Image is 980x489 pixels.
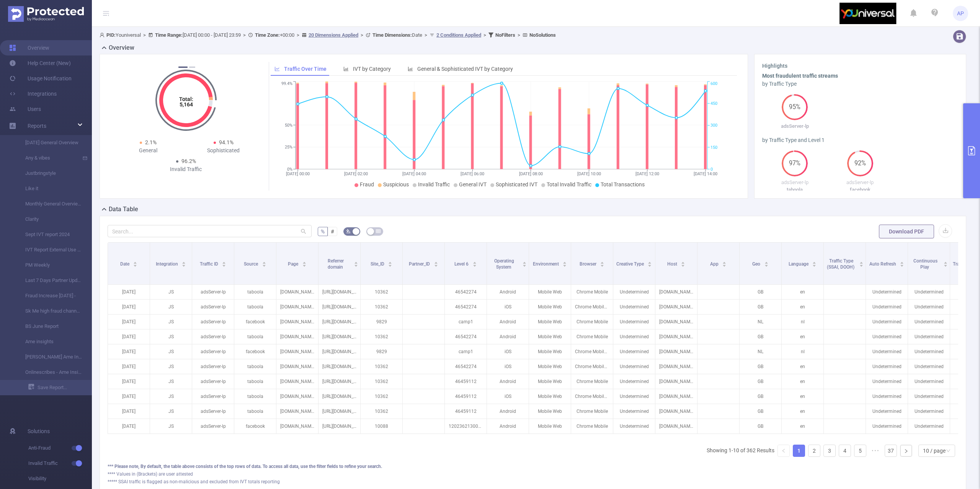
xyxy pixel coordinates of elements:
span: > [515,32,523,38]
p: 10362 [361,300,402,314]
p: 10362 [361,329,402,344]
i: icon: caret-down [354,264,358,266]
p: JS [150,329,192,344]
a: Fraud Increase [DATE] - [15,288,83,303]
i: icon: caret-down [523,264,527,266]
p: adsServer-lp [762,179,828,186]
i: icon: caret-up [681,261,685,263]
li: 1 [793,445,805,457]
i: icon: caret-up [944,261,948,263]
p: JS [150,359,192,374]
span: Environment [533,261,560,267]
p: adsServer-lp [192,344,234,359]
span: 2.1% [145,139,157,145]
div: Sort [900,261,904,265]
div: Sophisticated [186,147,261,155]
a: Sept IVT report 2024 [15,227,83,242]
a: PM Weekly [15,258,83,273]
a: [PERSON_NAME] Ame Insights [15,349,83,365]
span: Traffic ID [200,261,219,267]
i: icon: caret-up [523,261,527,263]
span: > [241,32,248,38]
a: IVT Report External Use Last 7 days UTC+1 [15,242,83,258]
tspan: 99.4% [281,81,292,86]
p: Undetermined [613,329,655,344]
p: [DOMAIN_NAME] [655,315,697,329]
h3: Highlights [762,62,958,70]
p: taboola [234,329,276,344]
div: Sort [600,261,604,265]
span: Level 6 [454,261,470,267]
button: 2 [189,67,195,68]
i: icon: caret-down [388,264,392,266]
p: facebook [828,186,893,194]
tspan: [DATE] 08:00 [519,171,543,176]
p: en [782,285,823,299]
p: adsServer-lp [192,315,234,329]
span: Total Invalid Traffic [547,181,591,187]
i: icon: caret-up [859,261,864,263]
p: Mobile Web [529,329,571,344]
div: Sort [222,261,226,265]
i: icon: caret-up [133,261,137,263]
p: 9829 [361,315,402,329]
i: icon: caret-down [900,264,904,266]
tspan: Total: [179,96,193,102]
i: icon: caret-down [262,264,266,266]
i: icon: caret-down [600,264,604,266]
li: 5 [854,445,866,457]
i: icon: user [100,33,106,37]
span: Page [288,261,299,267]
p: Undetermined [908,300,950,314]
div: Sort [943,261,948,265]
a: Users [9,101,41,117]
li: Next Page [900,445,912,457]
span: Anti-Fraud [28,440,92,456]
i: icon: caret-up [354,261,358,263]
p: NL [740,315,781,329]
p: Undetermined [908,285,950,299]
i: icon: caret-down [133,264,137,266]
span: Source [244,261,259,267]
i: icon: caret-up [648,261,652,263]
p: Undetermined [908,329,950,344]
p: JS [150,285,192,299]
span: Continuous Play [913,258,938,270]
div: Sort [764,261,769,265]
tspan: 600 [710,81,717,86]
p: en [782,300,823,314]
span: Referrer domain [328,258,344,270]
li: 3 [823,445,836,457]
span: Invalid Traffic [418,181,450,187]
button: 1 [178,67,188,68]
a: Sk Me high fraud channels [15,303,83,319]
a: Integrations [9,86,57,101]
span: Suspicious [383,181,409,187]
i: icon: caret-down [472,264,477,266]
b: No Solutions [529,32,556,38]
p: adsServer-lp [192,300,234,314]
li: Next 5 Pages [869,445,882,457]
u: 20 Dimensions Applied [309,32,358,38]
a: Overview [9,40,49,55]
tspan: [DATE] 06:00 [461,171,484,176]
span: > [294,32,302,38]
span: > [481,32,488,38]
p: Mobile Web [529,315,571,329]
span: Date [120,261,131,267]
p: Android [487,329,529,344]
tspan: [DATE] 12:00 [635,171,659,176]
span: 96.2% [181,158,196,164]
i: icon: caret-up [563,261,567,263]
span: > [422,32,430,38]
i: icon: caret-up [302,261,306,263]
p: [URL][DOMAIN_NAME] [318,315,360,329]
p: en [782,329,823,344]
h2: Data Table [109,205,138,214]
span: # [331,228,334,235]
p: taboola [762,186,828,194]
p: Android [487,285,529,299]
div: Sort [472,261,477,265]
i: icon: table [376,229,381,233]
a: Like it [15,181,83,196]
